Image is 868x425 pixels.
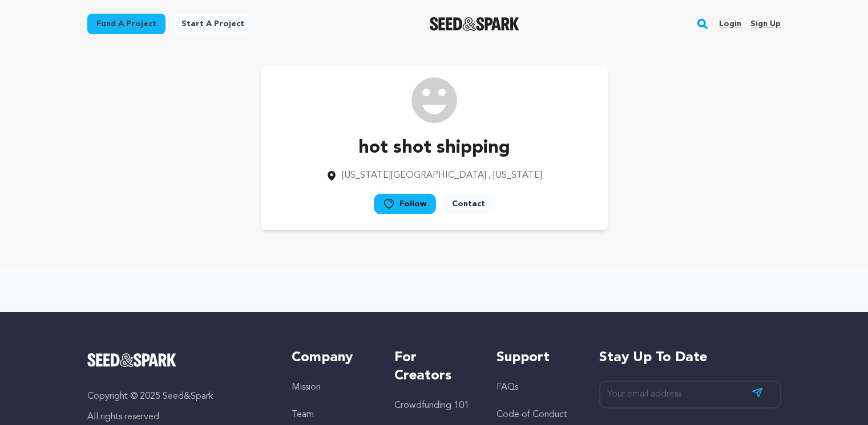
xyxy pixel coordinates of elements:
img: Seed&Spark Logo Dark Mode [430,17,519,31]
a: Fund a project [87,14,165,34]
a: Seed&Spark Homepage [430,17,519,31]
h5: Stay up to date [599,349,781,367]
p: hot shot shipping [326,134,542,162]
a: Follow [374,194,436,214]
a: Seed&Spark Homepage [87,353,269,367]
a: Login [719,15,741,33]
h5: Company [292,349,371,367]
h5: Support [496,349,576,367]
a: Crowdfunding 101 [394,401,469,410]
input: Your email address [599,381,781,408]
h5: For Creators [394,349,474,385]
a: FAQs [496,383,518,392]
a: Sign up [750,15,781,33]
p: All rights reserved [87,410,269,424]
a: Start a project [172,14,253,34]
a: Mission [292,383,321,392]
span: , [US_STATE] [488,171,542,180]
p: Copyright © 2025 Seed&Spark [87,390,269,403]
span: [US_STATE][GEOGRAPHIC_DATA] [342,171,486,180]
a: Contact [443,194,494,214]
a: Code of Conduct [496,410,567,419]
img: /img/default-images/user/medium/user.png image [411,77,457,123]
a: Team [292,410,314,419]
img: Seed&Spark Logo [87,353,177,367]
